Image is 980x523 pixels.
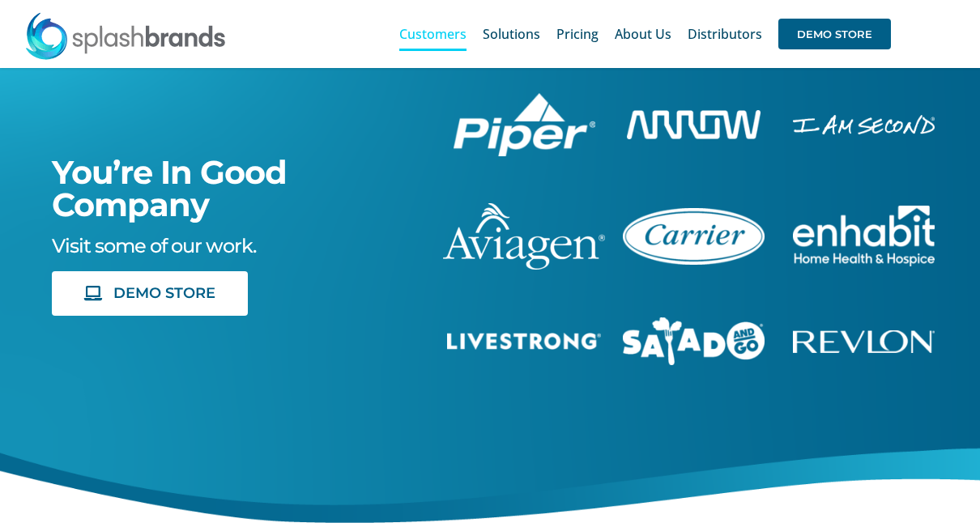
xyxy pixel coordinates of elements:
span: Solutions [483,28,540,40]
span: Distributors [688,28,762,40]
a: enhabit-stacked-white [793,203,935,221]
a: Customers [399,8,467,60]
span: Visit some of our work. [52,234,256,257]
span: Pricing [556,28,599,40]
a: piper-White [454,91,595,108]
a: Pricing [556,8,599,60]
a: enhabit-stacked-white [793,113,935,130]
a: revlon-flat-white [793,328,935,346]
span: Customers [399,28,467,40]
nav: Main Menu Sticky [399,8,891,60]
a: Distributors [688,8,762,60]
img: aviagen-1C [443,203,605,270]
img: Salad And Go Store [623,317,765,366]
a: carrier-1B [623,206,765,223]
img: Revlon [793,330,935,353]
span: DEMO STORE [778,19,891,49]
a: sng-1C [623,315,765,333]
a: livestrong-5E-website [447,330,601,348]
a: DEMO STORE [52,271,248,316]
img: Livestrong Store [447,333,601,350]
a: DEMO STORE [778,8,891,60]
span: About Us [615,28,671,40]
img: Piper Pilot Ship [454,93,595,156]
img: Enhabit Gear Store [793,206,935,266]
img: Arrow Store [627,110,761,138]
a: arrow-white [627,108,761,125]
span: DEMO STORE [113,285,215,302]
img: I Am Second Store [793,115,935,134]
img: Carrier Brand Store [623,208,765,265]
span: You’re In Good Company [52,152,287,224]
img: SplashBrands.com Logo [24,11,227,60]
